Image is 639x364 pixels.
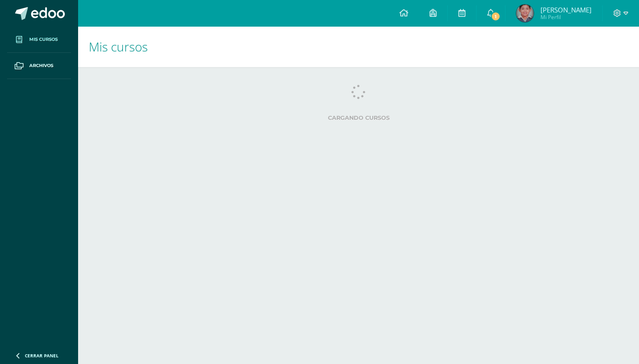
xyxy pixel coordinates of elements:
[516,4,534,22] img: 7ef70400b89d26a68e63c9f85a0885c3.png
[491,12,501,21] span: 1
[25,352,59,359] span: Cerrar panel
[7,53,71,79] a: Archivos
[540,5,592,14] span: [PERSON_NAME]
[29,36,58,43] span: Mis cursos
[89,38,148,55] span: Mis cursos
[7,27,71,53] a: Mis cursos
[540,13,592,21] span: Mi Perfil
[29,62,53,69] span: Archivos
[96,115,621,121] label: Cargando cursos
